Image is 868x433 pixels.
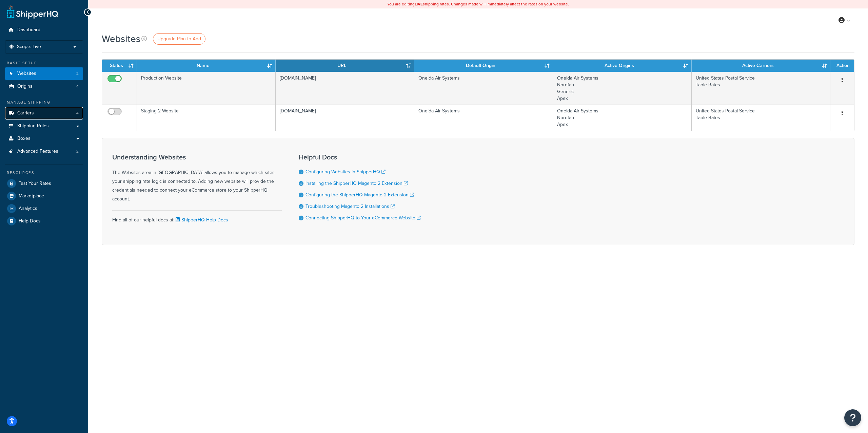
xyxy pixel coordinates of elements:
[305,203,395,210] a: Troubleshooting Magento 2 Installations
[19,218,41,224] span: Help Docs
[5,170,83,176] div: Resources
[137,72,276,105] td: Production Website
[102,60,137,72] th: Status: activate to sort column ascending
[5,145,83,158] li: Advanced Features
[76,84,79,89] span: 4
[137,105,276,131] td: Staging 2 Website
[414,72,553,105] td: Oneida Air Systems
[415,1,423,7] b: LIVE
[276,72,414,105] td: [DOMAIN_NAME]
[112,153,282,161] h3: Understanding Websites
[276,60,414,72] th: URL: activate to sort column ascending
[19,193,44,199] span: Marketplace
[414,105,553,131] td: Oneida Air Systems
[5,80,83,93] a: Origins 4
[5,202,83,215] a: Analytics
[17,110,34,116] span: Carriers
[5,107,83,120] a: Carriers 4
[553,72,692,105] td: Oneida Air Systems Nordfab Generic Apex
[174,216,228,223] a: ShipperHQ Help Docs
[692,105,830,131] td: United States Postal Service Table Rates
[17,136,31,142] span: Boxes
[5,80,83,93] li: Origins
[112,153,282,203] div: The Websites area in [GEOGRAPHIC_DATA] allows you to manage which sites your shipping rate logic ...
[305,168,386,175] a: Configuring Websites in ShipperHQ
[5,177,83,190] a: Test Your Rates
[553,105,692,131] td: Oneida Air Systems Nordfab Apex
[553,60,692,72] th: Active Origins: activate to sort column ascending
[76,71,79,77] span: 2
[276,105,414,131] td: [DOMAIN_NAME]
[844,409,861,426] button: Open Resource Center
[17,27,40,33] span: Dashboard
[7,5,58,19] a: ShipperHQ Home
[137,60,276,72] th: Name: activate to sort column ascending
[305,214,421,221] a: Connecting ShipperHQ to Your eCommerce Website
[414,60,553,72] th: Default Origin: activate to sort column ascending
[157,35,201,42] span: Upgrade Plan to Add
[5,190,83,202] a: Marketplace
[19,181,51,187] span: Test Your Rates
[17,123,49,129] span: Shipping Rules
[17,84,33,89] span: Origins
[692,72,830,105] td: United States Postal Service Table Rates
[112,210,282,224] div: Find all of our helpful docs at:
[5,67,83,80] li: Websites
[299,153,421,161] h3: Helpful Docs
[5,215,83,227] a: Help Docs
[5,100,83,105] div: Manage Shipping
[102,32,140,45] h1: Websites
[5,120,83,132] a: Shipping Rules
[153,33,205,45] a: Upgrade Plan to Add
[17,149,58,154] span: Advanced Features
[305,191,414,198] a: Configuring the ShipperHQ Magento 2 Extension
[830,60,854,72] th: Action
[19,206,37,212] span: Analytics
[5,67,83,80] a: Websites 2
[5,132,83,145] a: Boxes
[5,24,83,36] a: Dashboard
[5,107,83,120] li: Carriers
[17,71,36,77] span: Websites
[692,60,830,72] th: Active Carriers: activate to sort column ascending
[76,110,79,116] span: 4
[305,180,408,187] a: Installing the ShipperHQ Magento 2 Extension
[17,44,41,50] span: Scope: Live
[5,145,83,158] a: Advanced Features 2
[76,149,79,154] span: 2
[5,60,83,66] div: Basic Setup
